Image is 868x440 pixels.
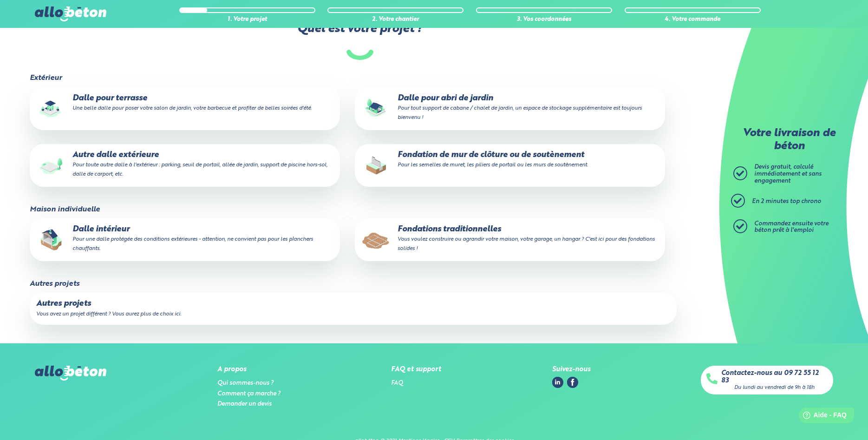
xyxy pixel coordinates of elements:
img: final_use.values.closing_wall_fundation [361,151,391,180]
p: Votre livraison de béton [736,127,842,153]
a: Qui sommes-nous ? [217,380,274,386]
small: Vous voulez construire ou agrandir votre maison, votre garage, un hangar ? C'est ici pour des fon... [398,236,655,251]
iframe: Help widget launcher [785,404,858,430]
img: final_use.values.inside_slab [36,225,66,255]
p: Fondations traditionnelles [361,225,659,253]
p: Fondation de mur de clôture ou de soutènement [361,151,659,169]
img: final_use.values.traditional_fundations [361,225,391,255]
img: allobéton [35,366,106,381]
p: Autres projets [36,299,670,309]
small: Vous avez un projet différent ? Vous aurez plus de choix ici. [36,311,181,317]
a: Demander un devis [217,401,272,407]
div: 4. Votre commande [625,16,761,23]
small: Pour toute autre dalle à l'extérieur : parking, seuil de portail, allée de jardin, support de pis... [72,162,327,177]
small: Pour les semelles de muret, les piliers de portail ou les murs de soutènement. [398,162,588,168]
img: allobéton [35,7,106,21]
span: Devis gratuit, calculé immédiatement et sans engagement [754,164,822,184]
a: FAQ [391,380,403,386]
p: Autre dalle extérieure [36,151,333,179]
a: Comment ça marche ? [217,391,281,397]
small: Pour une dalle protégée des conditions extérieures - attention, ne convient pas pour les plancher... [72,236,313,251]
div: FAQ et support [391,366,441,374]
small: Une belle dalle pour poser votre salon de jardin, votre barbecue et profiter de belles soirées d'... [72,105,312,111]
div: 3. Vos coordonnées [476,16,612,23]
div: Suivez-nous [552,366,590,374]
a: Contactez-nous au 09 72 55 12 83 [721,369,828,385]
div: 1. Votre projet [179,16,315,23]
p: Dalle intérieur [36,225,333,253]
p: Dalle pour terrasse [36,94,333,112]
p: Dalle pour abri de jardin [361,94,659,122]
div: Du lundi au vendredi de 9h à 18h [734,385,815,391]
legend: Extérieur [30,74,62,82]
legend: Autres projets [30,280,79,288]
legend: Maison individuelle [30,205,100,214]
img: final_use.values.terrace [36,94,66,124]
label: Quel est votre projet ? [29,22,691,60]
img: final_use.values.garden_shed [361,94,391,124]
img: final_use.values.outside_slab [36,151,66,180]
div: A propos [217,366,281,374]
div: 2. Votre chantier [327,16,463,23]
span: Commandez ensuite votre béton prêt à l'emploi [754,221,829,234]
small: Pour tout support de cabane / chalet de jardin, un espace de stockage supplémentaire est toujours... [398,105,642,120]
span: En 2 minutes top chrono [752,198,821,204]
